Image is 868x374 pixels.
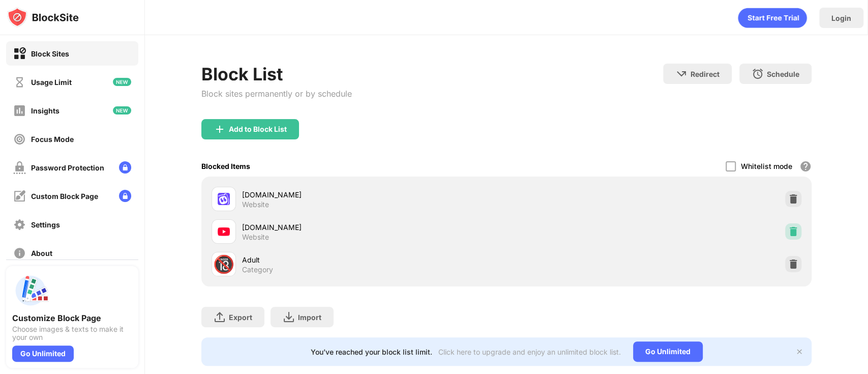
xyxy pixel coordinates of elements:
[201,162,250,170] div: Blocked Items
[119,190,131,202] img: lock-menu.svg
[201,64,352,84] div: Block List
[119,161,131,174] img: lock-menu.svg
[113,106,131,114] img: new-icon.svg
[113,78,131,86] img: new-icon.svg
[242,265,273,274] div: Category
[31,163,104,172] div: Password Protection
[242,254,506,265] div: Adult
[7,7,79,27] img: logo-blocksite.svg
[229,125,287,133] div: Add to Block List
[12,313,132,323] div: Customize Block Page
[741,162,792,170] div: Whitelist mode
[13,161,26,174] img: password-protection-off.svg
[218,193,230,205] img: favicons
[31,78,72,87] div: Usage Limit
[738,8,807,28] div: animation
[767,70,799,78] div: Schedule
[13,47,26,60] img: block-on.svg
[242,222,506,233] div: [DOMAIN_NAME]
[31,192,98,200] div: Custom Block Page
[13,133,26,146] img: focus-off.svg
[13,218,26,231] img: settings-off.svg
[218,225,230,238] img: favicons
[213,254,234,275] div: 🔞
[12,346,74,362] div: Go Unlimited
[242,200,269,209] div: Website
[31,49,69,58] div: Block Sites
[691,70,720,78] div: Redirect
[13,190,26,203] img: customize-block-page-off.svg
[31,106,59,115] div: Insights
[242,233,269,242] div: Website
[12,325,132,341] div: Choose images & texts to make it your own
[201,89,352,99] div: Block sites permanently or by schedule
[438,348,621,356] div: Click here to upgrade and enjoy an unlimited block list.
[831,14,851,22] div: Login
[633,341,703,362] div: Go Unlimited
[13,247,26,260] img: about-off.svg
[31,220,60,229] div: Settings
[31,249,52,257] div: About
[311,348,432,356] div: You’ve reached your block list limit.
[13,76,26,89] img: time-usage-off.svg
[795,348,803,356] img: x-button.svg
[242,189,506,200] div: [DOMAIN_NAME]
[12,272,49,309] img: push-custom-page.svg
[229,313,252,322] div: Export
[13,104,26,117] img: insights-off.svg
[31,135,74,143] div: Focus Mode
[298,313,321,322] div: Import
